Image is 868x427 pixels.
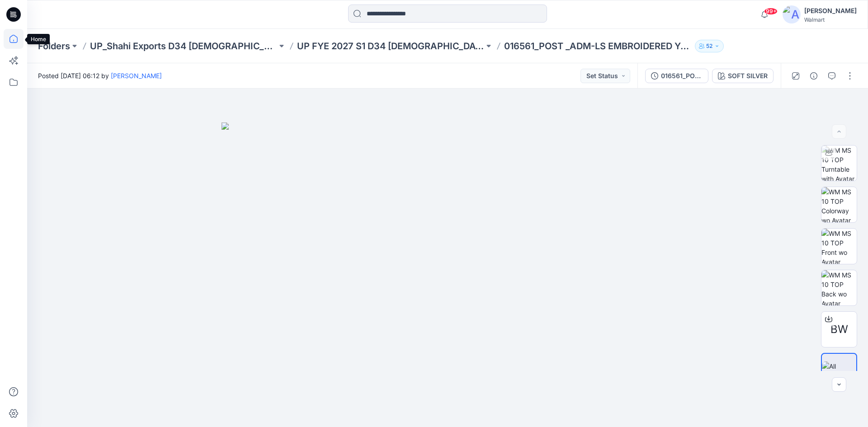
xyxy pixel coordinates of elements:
[821,145,857,181] img: WM MS 10 TOP Turntable with Avatar
[661,71,703,81] div: 016561_POST _ADM-LS EMBROIDERED YOKE BLOUSE (03-05-25)
[111,72,162,80] a: [PERSON_NAME]
[504,40,691,52] p: 016561_POST _ADM-LS EMBROIDERED YOKE BLOUSE
[821,187,857,222] img: WM MS 10 TOP Colorway wo Avatar
[764,8,778,15] span: 99+
[712,69,774,83] button: SOFT SILVER
[695,40,724,52] button: 52
[38,40,70,52] a: Folders
[783,5,801,23] img: avatar
[706,41,712,51] p: 52
[807,69,821,83] button: Details
[645,69,708,83] button: 016561_POST _ADM-LS EMBROIDERED YOKE BLOUSE ([DATE])
[728,71,768,81] div: SOFT SILVER
[822,361,856,380] img: All colorways
[821,270,857,305] img: WM MS 10 TOP Back wo Avatar
[821,229,857,264] img: WM MS 10 TOP Front wo Avatar
[297,40,484,52] a: UP FYE 2027 S1 D34 [DEMOGRAPHIC_DATA] Woven Tops
[804,16,857,23] div: Walmart
[804,5,857,16] div: [PERSON_NAME]
[90,40,277,52] a: UP_Shahi Exports D34 [DEMOGRAPHIC_DATA] Tops
[38,71,162,80] span: Posted [DATE] 06:12 by
[830,321,848,338] span: BW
